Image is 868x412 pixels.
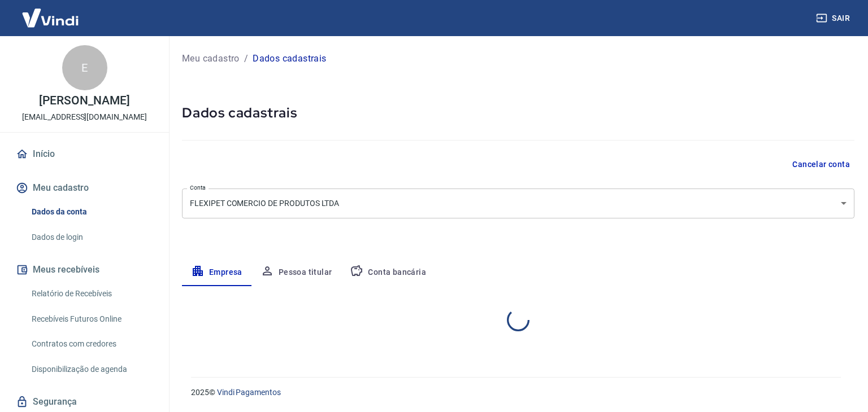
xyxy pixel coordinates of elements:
p: Dados cadastrais [253,52,326,65]
a: Meu cadastro [182,52,240,65]
a: Vindi Pagamentos [217,388,281,397]
button: Meus recebíveis [14,257,155,282]
button: Pessoa titular [251,259,341,286]
a: Dados de login [27,226,155,249]
label: Conta [190,183,206,192]
a: Relatório de Recebíveis [27,282,155,305]
a: Dados da conta [27,200,155,223]
div: FLEXIPET COMERCIO DE PRODUTOS LTDA [182,189,854,218]
p: / [244,52,248,65]
h5: Dados cadastrais [182,104,854,122]
button: Conta bancária [341,259,435,286]
a: Recebíveis Futuros Online [27,308,155,331]
img: Vindi [14,1,87,35]
p: [PERSON_NAME] [39,95,129,107]
p: 2025 © [191,387,841,398]
a: Início [14,142,155,166]
a: Contratos com credores [27,332,155,356]
button: Cancelar conta [788,154,854,175]
button: Sair [814,8,854,29]
button: Empresa [182,259,251,286]
a: Disponibilização de agenda [27,358,155,381]
div: E [62,45,107,90]
p: [EMAIL_ADDRESS][DOMAIN_NAME] [22,111,147,123]
button: Meu cadastro [14,176,155,200]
